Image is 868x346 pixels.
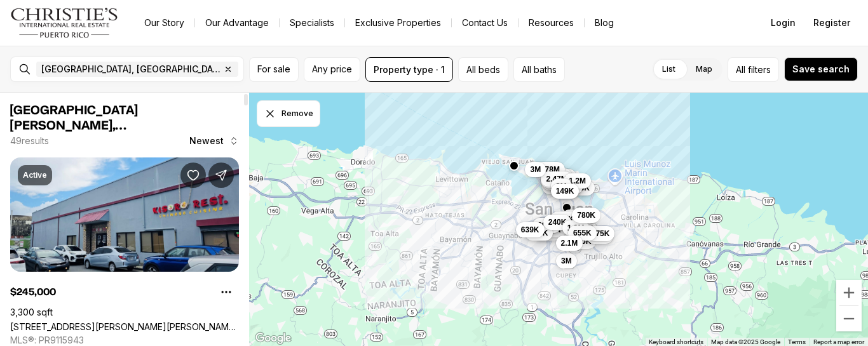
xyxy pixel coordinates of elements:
a: 1260 CORNER CORCHADO ST., SANTURCE WARD, SAN JUAN PR, 00907 [10,321,239,332]
button: Contact Us [452,14,518,32]
a: Our Story [134,14,194,32]
span: 1.3M [567,223,585,233]
button: Login [763,10,803,36]
a: Our Advantage [195,14,279,32]
span: 240K [548,217,567,227]
button: 3M [556,253,577,269]
span: 299K [543,225,561,235]
button: 639K [516,222,545,237]
button: 500K [550,211,579,227]
p: 49 results [10,136,49,146]
button: 3M [525,162,546,177]
span: 2.1M [561,238,578,248]
span: 655K [573,228,592,238]
button: All beds [458,57,508,82]
button: 149K [551,183,580,199]
button: 2.1M [556,236,583,251]
span: 395K [538,220,556,230]
span: 639K [521,225,539,235]
button: 2M [551,178,572,194]
span: 475K [592,229,610,239]
span: Any price [312,64,352,74]
a: Exclusive Properties [345,14,451,32]
button: Save Property: 1260 CORNER CORCHADO ST., SANTURCE WARD [180,163,206,188]
button: 1.2M [564,173,591,189]
span: 5.78M [539,164,560,175]
img: logo [10,8,119,38]
button: Allfilters [728,57,779,82]
span: [GEOGRAPHIC_DATA][PERSON_NAME], [GEOGRAPHIC_DATA] Commercial Properties for Sale [10,104,212,163]
span: 685K [571,183,590,193]
button: 1.65M [542,179,573,194]
span: 3M [561,256,572,266]
span: 1.2M [569,176,586,186]
span: 149K [556,186,574,196]
button: For sale [249,57,299,82]
button: 475K [587,226,615,241]
label: Map [686,58,722,81]
span: All [736,63,745,76]
button: Newest [182,128,247,154]
button: 2.47M [541,171,572,187]
span: Login [771,18,796,28]
a: Blog [585,14,624,32]
button: All baths [513,57,565,82]
button: Property options [214,279,239,305]
p: Active [23,170,47,180]
button: Share Property [208,163,234,188]
span: 2M [556,181,567,191]
button: 655K [568,225,597,241]
span: Newest [189,136,224,146]
button: Any price [304,57,360,82]
button: 1.3M [562,220,590,236]
button: Register [806,10,858,36]
button: 780K [572,208,600,223]
button: 240K [543,215,572,230]
span: 2.47M [546,174,567,184]
a: Resources [519,14,584,32]
span: For sale [257,64,290,74]
span: 3M [530,164,541,175]
span: Register [813,18,850,28]
button: Property type · 1 [365,57,453,82]
a: Specialists [280,14,344,32]
span: 500K [555,214,574,224]
span: 780K [577,210,595,220]
button: 5.78M [534,162,565,177]
button: Dismiss drawing [257,100,320,127]
span: [GEOGRAPHIC_DATA], [GEOGRAPHIC_DATA], [GEOGRAPHIC_DATA] [41,64,220,74]
label: List [652,58,686,81]
span: Save search [792,64,850,74]
button: Save search [784,57,858,81]
span: filters [748,63,771,76]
